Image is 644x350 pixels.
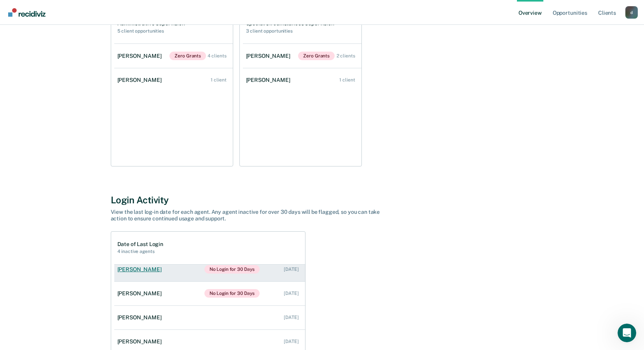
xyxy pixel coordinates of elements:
a: [PERSON_NAME]No Login for 30 Days [DATE] [114,281,305,305]
a: [PERSON_NAME] 1 client [114,69,233,91]
div: Login Activity [111,194,534,206]
h1: Date of Last Login [117,241,163,248]
a: [PERSON_NAME]Zero Grants 4 clients [114,44,233,68]
div: [PERSON_NAME] [117,77,165,83]
a: [PERSON_NAME] 1 client [243,69,361,91]
div: [PERSON_NAME] [117,53,165,59]
div: [DATE] [284,315,298,320]
iframe: Intercom live chat [618,324,636,342]
div: [PERSON_NAME] [246,77,293,83]
a: [PERSON_NAME] [DATE] [114,307,305,329]
h2: 5 client opportunities [117,28,185,34]
div: [PERSON_NAME] [117,338,165,345]
div: [PERSON_NAME] [117,266,165,273]
div: [PERSON_NAME] [246,53,293,59]
a: [PERSON_NAME]Zero Grants 2 clients [243,44,361,68]
span: No Login for 30 Days [204,265,260,274]
div: 2 clients [337,53,355,59]
button: Profile dropdown button [625,6,638,19]
div: 1 client [211,77,226,83]
img: Recidiviz [8,8,45,17]
span: Zero Grants [169,52,206,60]
div: [DATE] [284,339,298,344]
div: [DATE] [284,291,298,296]
div: 4 clients [208,53,227,59]
a: [PERSON_NAME]No Login for 30 Days [DATE] [114,257,305,281]
h2: 4 inactive agents [117,249,163,254]
div: d [625,6,638,19]
h2: 3 client opportunities [246,28,334,34]
span: Zero Grants [298,52,335,60]
div: [PERSON_NAME] [117,314,165,321]
div: View the last log-in date for each agent. Any agent inactive for over 30 days will be flagged, so... [111,209,383,222]
div: [PERSON_NAME] [117,290,165,297]
span: No Login for 30 Days [204,289,260,298]
div: [DATE] [284,267,298,272]
div: 1 client [339,77,355,83]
